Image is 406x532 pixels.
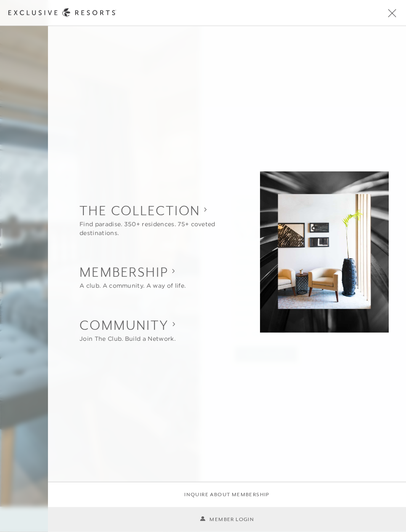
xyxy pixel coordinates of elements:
[80,220,235,238] div: Find paradise. 350+ residences. 75+ coveted destinations.
[80,263,186,290] button: Show Membership sub-navigation
[367,493,406,532] iframe: Qualified Messenger
[80,334,175,343] div: Join The Club. Build a Network.
[80,263,186,281] h2: Membership
[80,282,186,291] div: A club. A community. A way of life.
[387,10,398,16] button: Open navigation
[80,201,235,220] h2: The Collection
[80,201,235,238] button: Show The Collection sub-navigation
[80,316,175,334] h2: Community
[184,491,270,499] a: Inquire about membership
[80,316,175,343] button: Show Community sub-navigation
[200,516,254,524] a: Member Login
